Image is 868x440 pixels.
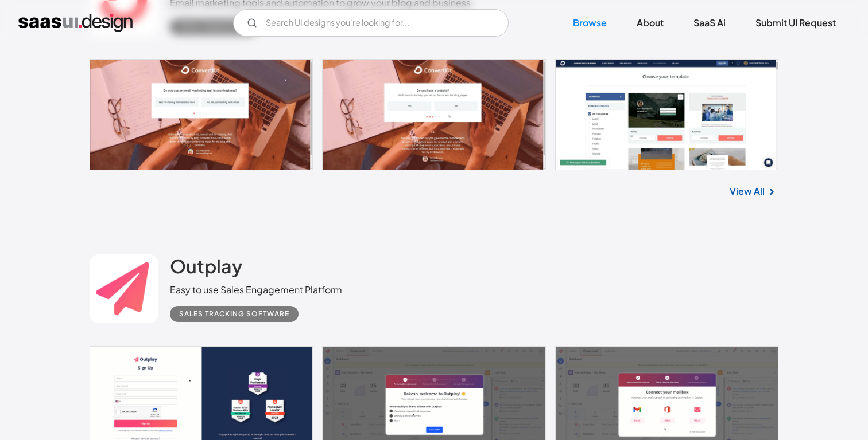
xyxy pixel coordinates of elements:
a: home [18,14,133,32]
a: Outplay [170,254,242,283]
form: Email Form [233,9,509,37]
input: Search UI designs you're looking for... [233,9,509,37]
a: Submit UI Request [742,10,850,36]
h2: Outplay [170,254,242,277]
a: SaaS Ai [680,10,739,36]
a: Browse [559,10,621,36]
div: Easy to use Sales Engagement Platform [170,283,342,297]
div: Sales Tracking Software [179,307,289,321]
a: About [623,10,677,36]
a: View All [730,184,765,198]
